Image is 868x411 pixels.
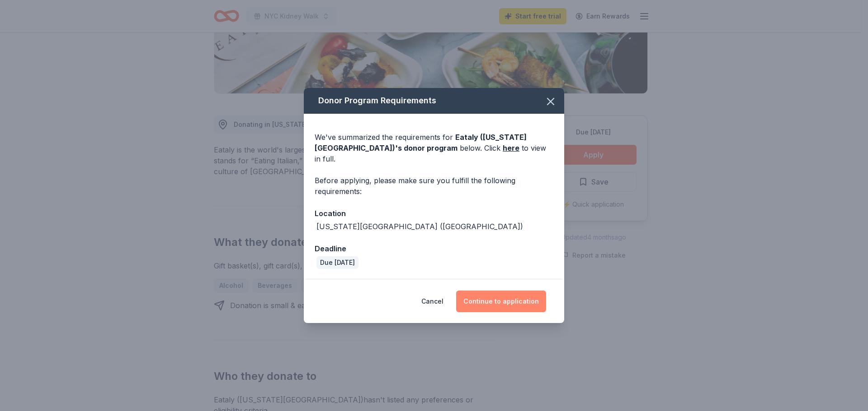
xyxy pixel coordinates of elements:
[421,291,443,312] button: Cancel
[315,175,553,197] div: Before applying, please make sure you fulfill the following requirements:
[316,256,359,269] div: Due [DATE]
[456,291,546,312] button: Continue to application
[315,132,553,164] div: We've summarized the requirements for below. Click to view in full.
[315,208,553,219] div: Location
[503,143,519,153] a: here
[304,88,564,114] div: Donor Program Requirements
[316,221,523,232] div: [US_STATE][GEOGRAPHIC_DATA] ([GEOGRAPHIC_DATA])
[315,243,553,254] div: Deadline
